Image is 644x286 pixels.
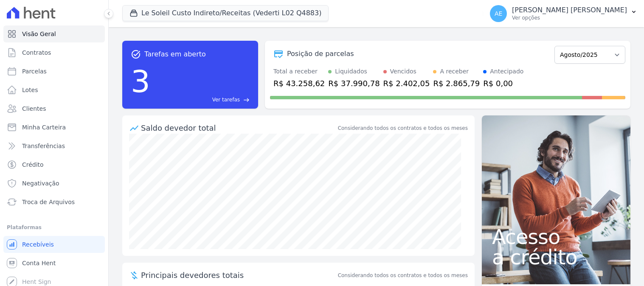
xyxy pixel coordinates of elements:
[141,269,336,281] span: Principais devedores totais
[3,119,105,136] a: Minha Carteira
[7,222,101,233] div: Plataformas
[22,240,54,249] span: Recebíveis
[390,67,416,76] div: Vencidos
[328,78,380,89] div: R$ 37.990,78
[22,86,38,94] span: Lotes
[492,227,620,247] span: Acesso
[144,49,206,59] span: Tarefas em aberto
[287,49,354,59] div: Posição de parcelas
[3,137,105,154] a: Transferências
[22,142,65,150] span: Transferências
[131,49,141,59] span: task_alt
[131,59,150,104] div: 3
[3,100,105,117] a: Clientes
[22,104,46,113] span: Clientes
[483,2,644,25] button: AE [PERSON_NAME] [PERSON_NAME] Ver opções
[512,14,627,21] p: Ver opções
[3,193,105,210] a: Troca de Arquivos
[335,67,367,76] div: Liquidados
[338,272,468,279] span: Considerando todos os contratos e todos os meses
[3,25,105,42] a: Visão Geral
[3,63,105,80] a: Parcelas
[495,11,502,17] span: AE
[22,198,75,206] span: Troca de Arquivos
[22,179,59,188] span: Negativação
[22,67,47,76] span: Parcelas
[3,81,105,98] a: Lotes
[154,96,250,104] a: Ver tarefas east
[512,6,627,14] p: [PERSON_NAME] [PERSON_NAME]
[3,175,105,192] a: Negativação
[141,122,336,134] div: Saldo devedor total
[3,255,105,272] a: Conta Hent
[3,236,105,253] a: Recebíveis
[483,78,523,89] div: R$ 0,00
[3,156,105,173] a: Crédito
[490,67,523,76] div: Antecipado
[22,160,44,169] span: Crédito
[338,124,468,132] div: Considerando todos os contratos e todos os meses
[22,30,56,38] span: Visão Geral
[440,67,469,76] div: A receber
[243,97,250,103] span: east
[122,5,329,21] button: Le Soleil Custo Indireto/Receitas (Vederti L02 Q4883)
[433,78,480,89] div: R$ 2.865,79
[212,96,240,104] span: Ver tarefas
[22,259,56,267] span: Conta Hent
[273,67,325,76] div: Total a receber
[492,247,620,267] span: a crédito
[383,78,430,89] div: R$ 2.402,05
[22,48,51,57] span: Contratos
[273,78,325,89] div: R$ 43.258,62
[3,44,105,61] a: Contratos
[22,123,66,132] span: Minha Carteira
